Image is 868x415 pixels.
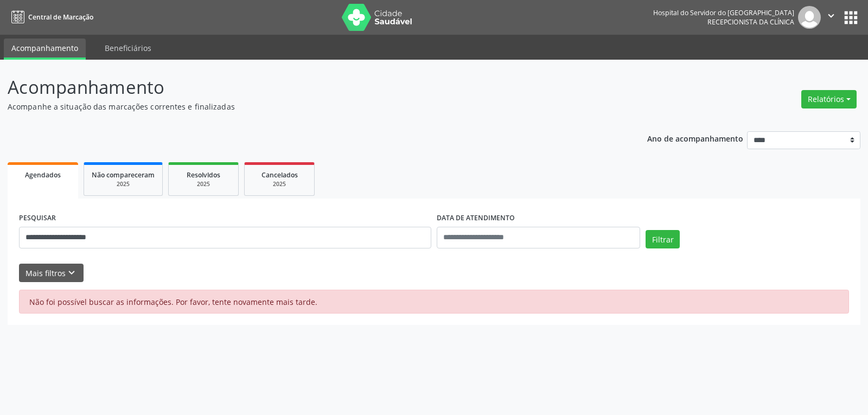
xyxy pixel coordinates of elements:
button: Filtrar [646,230,680,248]
img: img [798,6,821,29]
i:  [825,10,837,22]
span: Cancelados [261,170,298,180]
button: Relatórios [801,90,857,108]
button: Mais filtroskeyboard_arrow_down [19,264,84,283]
div: Hospital do Servidor do [GEOGRAPHIC_DATA] [653,8,794,17]
a: Beneficiários [97,39,159,58]
a: Acompanhamento [4,39,86,60]
label: DATA DE ATENDIMENTO [437,210,515,227]
p: Acompanhamento [8,74,604,101]
button:  [821,6,841,29]
span: Agendados [25,170,61,180]
i: keyboard_arrow_down [66,267,78,279]
span: Não compareceram [92,170,155,180]
p: Ano de acompanhamento [647,131,743,145]
div: 2025 [176,180,231,188]
button: apps [841,8,860,27]
div: Não foi possível buscar as informações. Por favor, tente novamente mais tarde. [19,290,849,314]
span: Resolvidos [187,170,220,180]
label: PESQUISAR [19,210,56,227]
div: 2025 [92,180,155,188]
p: Acompanhe a situação das marcações correntes e finalizadas [8,101,604,112]
a: Central de Marcação [8,8,93,26]
span: Recepcionista da clínica [707,17,794,27]
div: 2025 [252,180,307,188]
span: Central de Marcação [28,12,93,22]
